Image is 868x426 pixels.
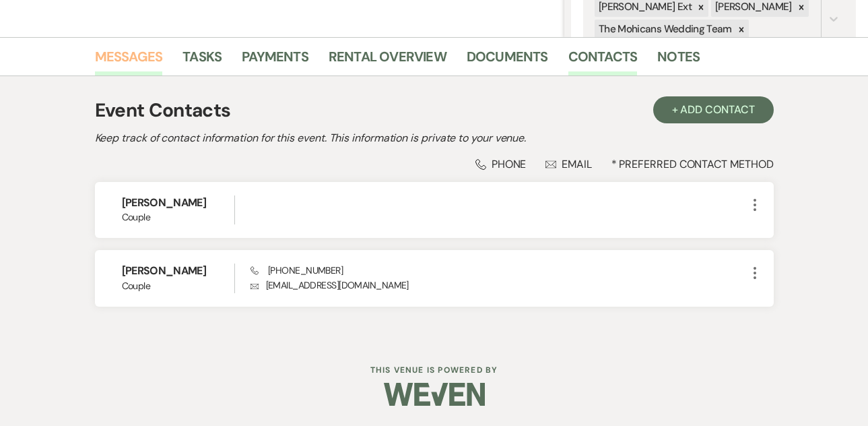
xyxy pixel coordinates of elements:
[95,46,163,75] a: Messages
[384,371,485,418] img: Weven Logo
[657,46,700,75] a: Notes
[595,20,734,39] div: The Mohicans Wedding Team
[242,46,308,75] a: Payments
[251,278,747,293] p: [EMAIL_ADDRESS][DOMAIN_NAME]
[95,96,231,125] h1: Event Contacts
[122,210,234,224] span: Couple
[467,46,548,75] a: Documents
[122,264,234,278] h6: [PERSON_NAME]
[95,130,774,146] h2: Keep track of contact information for this event. This information is private to your venue.
[182,46,222,75] a: Tasks
[122,195,234,210] h6: [PERSON_NAME]
[251,264,343,276] span: [PHONE_NUMBER]
[545,157,592,171] div: Email
[653,96,774,123] button: + Add Contact
[122,279,234,293] span: Couple
[568,46,638,75] a: Contacts
[95,157,774,171] div: * Preferred Contact Method
[475,157,527,171] div: Phone
[329,46,446,75] a: Rental Overview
